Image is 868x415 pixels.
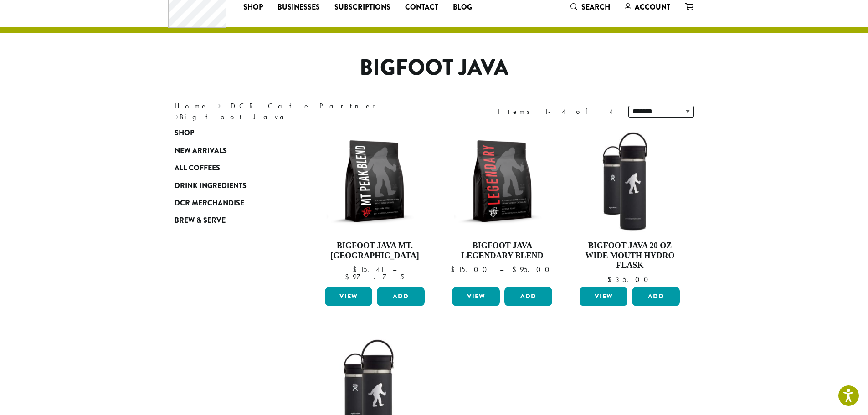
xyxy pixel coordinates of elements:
[393,265,396,274] span: –
[277,2,320,13] span: Businesses
[175,198,244,209] span: DCR Merchandise
[322,129,427,234] img: BFJ_MtPeak_12oz-300x300.png
[500,265,503,274] span: –
[175,163,220,174] span: All Coffees
[175,101,208,111] a: Home
[175,124,284,142] a: Shop
[580,287,627,306] a: View
[450,241,555,261] h4: Bigfoot Java Legendary Blend
[377,287,425,306] button: Add
[345,272,404,282] bdi: 97.75
[175,159,284,177] a: All Coffees
[577,129,682,234] img: LO2867-BFJ-Hydro-Flask-20oz-WM-wFlex-Sip-Lid-Black-300x300.jpg
[452,287,500,306] a: View
[581,2,610,12] span: Search
[607,275,652,284] bdi: 35.00
[175,142,284,159] a: New Arrivals
[243,2,263,13] span: Shop
[175,180,247,192] span: Drink Ingredients
[323,129,427,283] a: Bigfoot Java Mt. [GEOGRAPHIC_DATA]
[632,287,680,306] button: Add
[345,272,353,282] span: $
[512,265,520,274] span: $
[353,265,360,274] span: $
[218,97,221,112] span: ›
[512,265,554,274] bdi: 95.00
[325,287,373,306] a: View
[577,129,682,283] a: Bigfoot Java 20 oz Wide Mouth Hydro Flask $35.00
[577,241,682,271] h4: Bigfoot Java 20 oz Wide Mouth Hydro Flask
[450,129,555,234] img: BFJ_Legendary_12oz-300x300.png
[607,275,615,284] span: $
[453,2,472,13] span: Blog
[175,177,284,194] a: Drink Ingredients
[334,2,390,13] span: Subscriptions
[231,101,381,111] a: DCR Cafe Partner
[504,287,552,306] button: Add
[175,128,194,139] span: Shop
[450,129,555,283] a: Bigfoot Java Legendary Blend
[175,145,227,157] span: New Arrivals
[635,2,670,12] span: Account
[175,108,179,123] span: ›
[168,55,701,81] h1: Bigfoot Java
[175,215,226,226] span: Brew & Serve
[353,265,384,274] bdi: 15.41
[175,101,421,123] nav: Breadcrumb
[175,212,284,229] a: Brew & Serve
[175,195,284,212] a: DCR Merchandise
[498,106,615,117] div: Items 1-4 of 4
[451,265,491,274] bdi: 15.00
[323,241,427,261] h4: Bigfoot Java Mt. [GEOGRAPHIC_DATA]
[405,2,438,13] span: Contact
[451,265,458,274] span: $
